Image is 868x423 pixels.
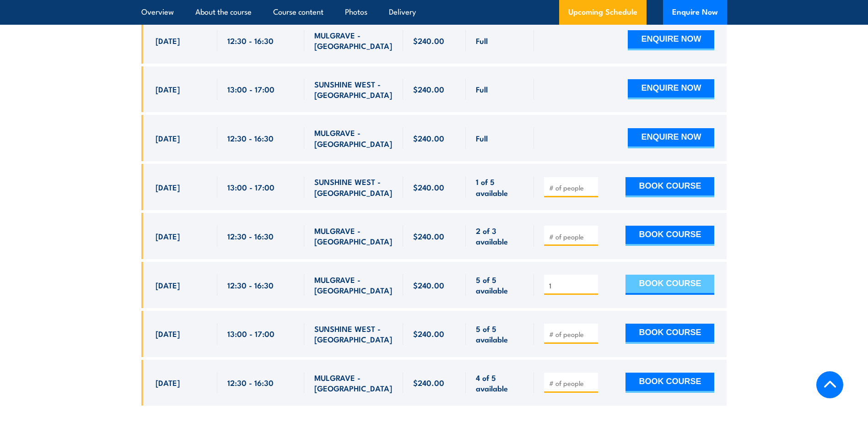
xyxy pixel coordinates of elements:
button: BOOK COURSE [625,226,714,246]
span: 12:30 - 16:30 [227,133,274,143]
span: 1 of 5 available [476,176,524,198]
button: BOOK COURSE [625,373,714,393]
span: 5 of 5 available [476,274,524,296]
span: [DATE] [156,231,180,241]
span: SUNSHINE WEST - [GEOGRAPHIC_DATA] [314,323,393,345]
span: [DATE] [156,84,180,94]
span: [DATE] [156,377,180,388]
span: 12:30 - 16:30 [227,231,274,241]
input: # of people [549,281,595,290]
span: $240.00 [413,35,444,46]
button: ENQUIRE NOW [628,79,714,99]
span: 13:00 - 17:00 [227,328,275,339]
span: $240.00 [413,377,444,388]
span: MULGRAVE - [GEOGRAPHIC_DATA] [314,127,393,149]
input: # of people [549,379,595,388]
span: $240.00 [413,182,444,192]
input: # of people [549,232,595,241]
span: Full [476,35,488,46]
button: ENQUIRE NOW [628,128,714,148]
span: 5 of 5 available [476,323,524,345]
span: SUNSHINE WEST - [GEOGRAPHIC_DATA] [314,176,393,198]
button: BOOK COURSE [625,324,714,344]
span: SUNSHINE WEST - [GEOGRAPHIC_DATA] [314,79,393,100]
span: 4 of 5 available [476,372,524,394]
span: [DATE] [156,328,180,339]
span: 13:00 - 17:00 [227,182,275,192]
input: # of people [549,330,595,339]
span: $240.00 [413,280,444,290]
span: [DATE] [156,35,180,46]
input: # of people [549,183,595,192]
span: 13:00 - 17:00 [227,84,275,94]
span: 12:30 - 16:30 [227,280,274,290]
button: BOOK COURSE [625,275,714,295]
span: Full [476,84,488,94]
span: [DATE] [156,133,180,143]
button: ENQUIRE NOW [628,30,714,50]
span: 2 of 3 available [476,225,524,247]
span: [DATE] [156,182,180,192]
span: [DATE] [156,280,180,290]
span: MULGRAVE - [GEOGRAPHIC_DATA] [314,30,393,51]
span: $240.00 [413,84,444,94]
span: 12:30 - 16:30 [227,377,274,388]
span: MULGRAVE - [GEOGRAPHIC_DATA] [314,225,393,247]
span: $240.00 [413,328,444,339]
span: 12:30 - 16:30 [227,35,274,46]
span: MULGRAVE - [GEOGRAPHIC_DATA] [314,372,393,394]
span: Full [476,133,488,143]
span: MULGRAVE - [GEOGRAPHIC_DATA] [314,274,393,296]
span: $240.00 [413,133,444,143]
span: $240.00 [413,231,444,241]
button: BOOK COURSE [625,177,714,197]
